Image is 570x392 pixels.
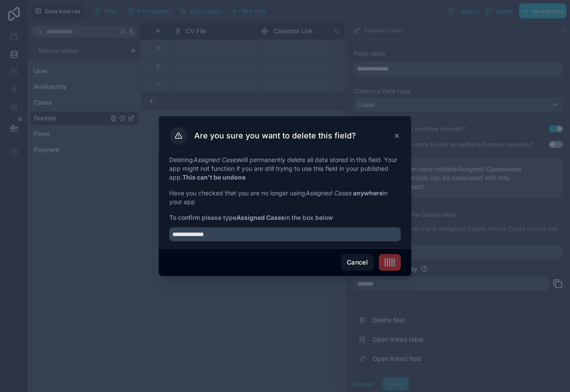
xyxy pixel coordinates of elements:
[169,189,401,206] p: Have you checked that you are no longer using in your app
[182,173,246,181] strong: This can't be undone
[193,156,239,163] em: Assigned Cases
[353,189,383,197] strong: anywhere
[305,189,351,197] em: Assigned Cases
[194,131,356,141] h3: Are you sure you want to delete this field?
[236,214,285,221] strong: Assigned Cases
[169,155,401,182] p: Deleting will permanently delete all data stored in this field. Your app might not function if yo...
[341,254,374,271] button: Cancel
[169,213,401,222] span: To confirm please type in the box below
